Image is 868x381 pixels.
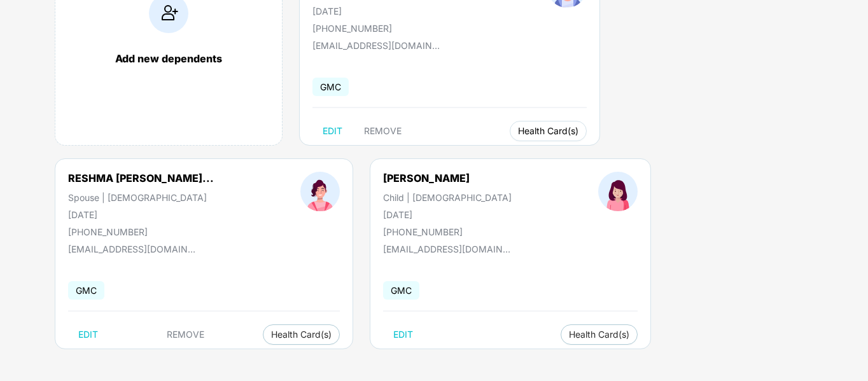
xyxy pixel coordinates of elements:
span: Health Card(s) [569,331,629,338]
div: [DATE] [312,6,461,17]
button: REMOVE [157,324,214,345]
span: EDIT [323,126,342,136]
div: [PERSON_NAME] [383,172,470,184]
span: GMC [312,78,349,96]
button: Health Card(s) [561,324,638,345]
div: [PHONE_NUMBER] [312,23,461,34]
span: REMOVE [364,126,402,136]
span: EDIT [78,329,98,340]
button: EDIT [68,324,108,345]
img: profileImage [300,172,340,211]
span: Health Card(s) [518,128,578,134]
button: Health Card(s) [510,121,587,141]
button: Health Card(s) [263,324,340,345]
div: Add new dependents [68,52,269,65]
div: [EMAIL_ADDRESS][DOMAIN_NAME] [68,244,195,254]
button: EDIT [312,121,353,141]
div: [EMAIL_ADDRESS][DOMAIN_NAME] [312,40,440,51]
div: Spouse | [DEMOGRAPHIC_DATA] [68,192,214,203]
span: EDIT [393,329,413,340]
button: EDIT [383,324,423,345]
img: profileImage [598,172,638,211]
span: REMOVE [167,329,204,340]
div: [PHONE_NUMBER] [383,226,512,237]
div: Child | [DEMOGRAPHIC_DATA] [383,192,512,203]
div: [DATE] [68,209,214,220]
button: REMOVE [354,121,412,141]
div: [DATE] [383,209,512,220]
span: Health Card(s) [271,331,332,338]
span: GMC [68,281,104,300]
span: GMC [383,281,419,300]
div: [PHONE_NUMBER] [68,226,214,237]
div: [EMAIL_ADDRESS][DOMAIN_NAME] [383,244,510,254]
div: RESHMA [PERSON_NAME]... [68,172,214,184]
